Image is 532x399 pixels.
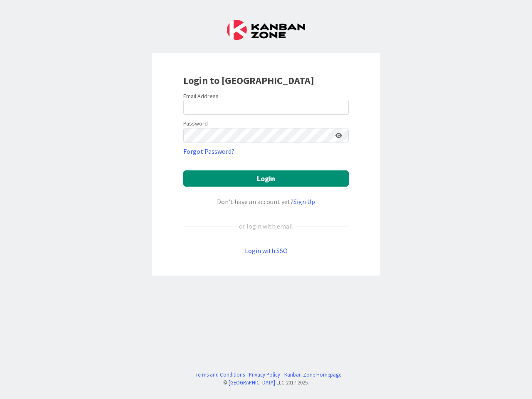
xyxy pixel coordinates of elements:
a: [GEOGRAPHIC_DATA] [229,379,275,386]
a: Forgot Password? [183,146,234,156]
img: Kanban Zone [227,20,305,40]
a: Kanban Zone Homepage [284,371,341,379]
div: Don’t have an account yet? [183,197,349,207]
a: Privacy Policy [249,371,280,379]
label: Password [183,119,208,128]
b: Login to [GEOGRAPHIC_DATA] [183,74,314,87]
button: Login [183,170,349,187]
a: Login with SSO [245,246,288,255]
label: Email Address [183,92,219,100]
div: © LLC 2017- 2025 . [191,379,341,387]
a: Sign Up [293,197,315,206]
div: or login with email [237,221,295,231]
a: Terms and Conditions [195,371,245,379]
